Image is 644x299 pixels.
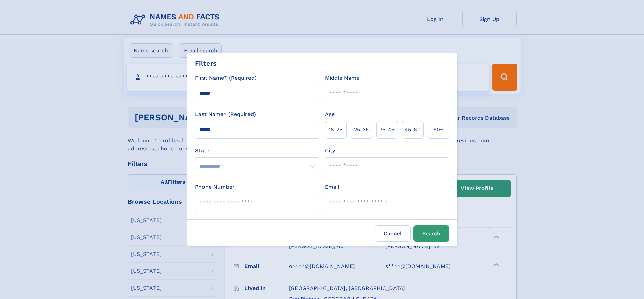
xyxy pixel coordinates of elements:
[325,147,335,155] label: City
[354,126,369,134] span: 25‑35
[195,110,256,118] label: Last Name* (Required)
[195,183,235,191] label: Phone Number
[195,74,257,82] label: First Name* (Required)
[325,183,339,191] label: Email
[375,225,411,242] label: Cancel
[325,74,359,82] label: Middle Name
[329,126,342,134] span: 18‑25
[195,147,319,155] label: State
[405,126,421,134] span: 45‑60
[433,126,444,134] span: 60+
[195,58,217,68] div: Filters
[325,110,335,118] label: Age
[379,126,395,134] span: 35‑45
[413,225,449,242] button: Search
